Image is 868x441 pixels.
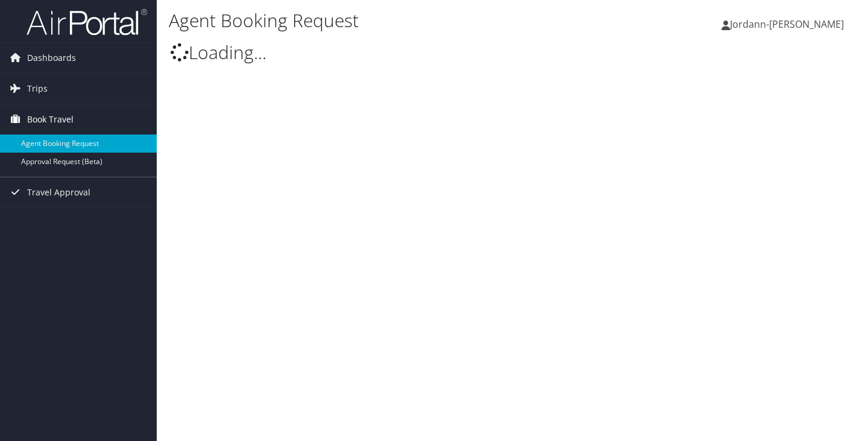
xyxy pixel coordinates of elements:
[27,104,74,135] span: Book Travel
[171,40,266,65] span: Loading...
[722,6,856,42] a: Jordann-[PERSON_NAME]
[730,17,844,31] span: Jordann-[PERSON_NAME]
[27,74,48,104] span: Trips
[169,8,627,33] h1: Agent Booking Request
[27,43,76,73] span: Dashboards
[27,177,90,208] span: Travel Approval
[27,8,147,36] img: airportal-logo.png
